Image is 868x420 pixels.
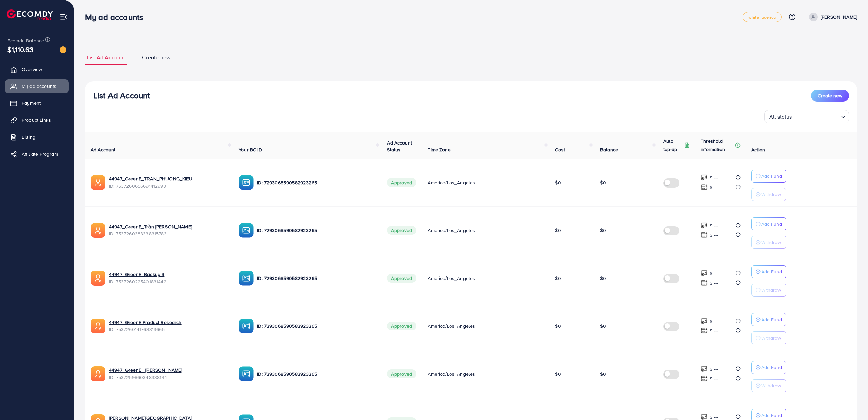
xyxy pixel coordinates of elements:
[7,9,53,20] img: logo
[761,334,781,342] p: Withdraw
[761,220,782,228] p: Add Fund
[109,230,228,237] span: ID: 7537260383338315783
[761,190,781,198] p: Withdraw
[91,366,105,381] img: ic-ads-acc.e4c84228.svg
[22,66,42,73] span: Overview
[751,331,786,344] button: Withdraw
[239,271,254,286] img: ic-ba-acc.ded83a64.svg
[811,90,849,102] button: Create new
[239,319,254,333] img: ic-ba-acc.ded83a64.svg
[751,146,765,153] span: Action
[239,146,262,153] span: Your BC ID
[600,227,606,234] span: $0
[109,326,228,333] span: ID: 7537260141763313665
[5,79,69,93] a: My ad accounts
[710,375,718,383] p: $ ---
[710,279,718,287] p: $ ---
[428,370,475,377] span: America/Los_Angeles
[701,279,708,286] img: top-up amount
[748,15,776,19] span: white_agency
[761,172,782,180] p: Add Fund
[257,370,376,378] p: ID: 7293068590582923265
[701,231,708,238] img: top-up amount
[751,170,786,183] button: Add Fund
[387,274,416,283] span: Approved
[555,323,561,329] span: $0
[109,271,228,285] div: <span class='underline'>44947_GreenE_Backup 3</span></br>7537260225401831442
[60,13,67,21] img: menu
[743,12,782,22] a: white_agency
[109,319,228,333] div: <span class='underline'>44947_GreenE Product Research</span></br>7537260141763313665
[710,317,718,325] p: $ ---
[555,275,561,282] span: $0
[701,184,708,191] img: top-up amount
[600,370,606,377] span: $0
[91,146,116,153] span: Ad Account
[387,139,412,153] span: Ad Account Status
[764,110,849,123] div: Search for option
[85,12,149,22] h3: My ad accounts
[761,382,781,390] p: Withdraw
[109,367,228,381] div: <span class='underline'>44947_GreenE_ Ngô Ngọc Thạch</span></br>7537259860348338194
[22,83,56,90] span: My ad accounts
[387,226,416,235] span: Approved
[109,374,228,381] span: ID: 7537259860348338194
[142,54,171,61] span: Create new
[761,411,782,419] p: Add Fund
[109,367,228,374] a: 44947_GreenE_ [PERSON_NAME]
[91,319,105,333] img: ic-ads-acc.e4c84228.svg
[257,274,376,282] p: ID: 7293068590582923265
[387,178,416,187] span: Approved
[7,44,33,54] span: $1,110.63
[710,222,718,230] p: $ ---
[710,231,718,239] p: $ ---
[751,361,786,374] button: Add Fund
[109,271,228,278] a: 44947_GreenE_Backup 3
[109,183,228,189] span: ID: 7537260656691412993
[710,183,718,191] p: $ ---
[751,313,786,326] button: Add Fund
[710,327,718,335] p: $ ---
[751,217,786,230] button: Add Fund
[761,268,782,276] p: Add Fund
[663,137,683,153] p: Auto top-up
[710,269,718,278] p: $ ---
[555,227,561,234] span: $0
[710,174,718,182] p: $ ---
[387,322,416,330] span: Approved
[761,286,781,294] p: Withdraw
[239,366,254,381] img: ic-ba-acc.ded83a64.svg
[751,188,786,201] button: Withdraw
[428,323,475,329] span: America/Los_Angeles
[22,117,51,123] span: Product Links
[555,179,561,186] span: $0
[5,147,69,161] a: Affiliate Program
[387,369,416,378] span: Approved
[87,54,125,61] span: List Ad Account
[701,327,708,334] img: top-up amount
[5,96,69,110] a: Payment
[701,137,734,153] p: Threshold information
[60,46,66,53] img: image
[701,365,708,373] img: top-up amount
[5,62,69,76] a: Overview
[91,175,105,190] img: ic-ads-acc.e4c84228.svg
[701,270,708,277] img: top-up amount
[5,130,69,144] a: Billing
[555,370,561,377] span: $0
[22,151,58,157] span: Affiliate Program
[600,146,618,153] span: Balance
[91,223,105,238] img: ic-ads-acc.e4c84228.svg
[93,91,150,100] h3: List Ad Account
[109,223,228,230] a: 44947_GreenE_Trần [PERSON_NAME]
[109,175,228,189] div: <span class='underline'>44947_GreenE_TRAN_PHUONG_KIEU</span></br>7537260656691412993
[7,37,44,44] span: Ecomdy Balance
[600,275,606,282] span: $0
[710,365,718,373] p: $ ---
[761,316,782,324] p: Add Fund
[806,13,857,21] a: [PERSON_NAME]
[701,318,708,325] img: top-up amount
[428,227,475,234] span: America/Los_Angeles
[428,146,450,153] span: Time Zone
